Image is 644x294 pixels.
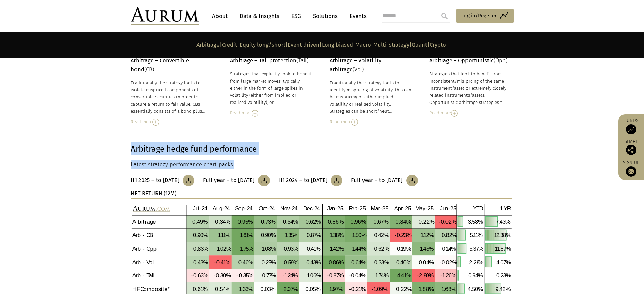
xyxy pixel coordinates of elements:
[622,160,641,177] a: Sign up
[288,42,319,48] a: Event driven
[203,175,270,186] a: Full year – to [DATE]
[131,177,180,184] h3: H1 2025 – to [DATE]
[429,57,494,64] strong: Arbitrage – Opportunistic
[310,10,341,22] a: Solutions
[622,118,641,134] a: Funds
[351,177,402,184] h3: Full year – to [DATE]
[626,166,636,177] img: Sign up to our newsletter
[131,144,257,154] strong: Arbitrage hedge fund performance
[278,175,343,186] a: H1 2024 – to [DATE]
[131,175,195,186] a: H1 2025 – to [DATE]
[330,56,412,74] p: (Vol)
[258,175,270,186] img: Download Article
[196,42,220,48] a: Arbitrage
[622,139,641,155] div: Share
[330,118,412,126] div: Read more
[203,177,254,184] h3: Full year – to [DATE]
[322,42,353,48] a: Long biased
[331,175,342,186] img: Download Article
[131,7,199,25] img: Aurum
[278,177,328,184] h3: H1 2024 – to [DATE]
[429,109,512,117] div: Read more
[131,160,512,169] p: Latest strategy performance chart packs:
[412,42,427,48] a: Quant
[196,42,446,48] strong: | | | | | | | |
[230,57,308,64] span: (Tail)
[355,42,371,48] a: Macro
[240,42,285,48] a: Equity long/short
[230,109,313,117] div: Read more
[456,9,514,23] a: Log in/Register
[131,190,176,197] strong: NET RETURN (12M)
[131,79,213,115] div: Traditionally the strategy looks to isolate mispriced components of convertible securities in ord...
[429,70,512,106] div: Strategies that look to benefit from inconsistent/mis-prcing of the same instrument/asset or extr...
[230,70,313,106] div: Strategies that explicitly look to benefit from large market moves, typically either in the form ...
[346,10,367,22] a: Events
[131,118,213,126] div: Read more
[230,57,296,64] strong: Arbitrage – Tail protection
[451,110,458,117] img: Read More
[461,12,497,20] span: Log in/Register
[330,79,412,115] div: Traditionally the strategy looks to identify mispricing of volatility: this can be mispricing of ...
[209,10,231,22] a: About
[351,119,358,126] img: Read More
[222,42,237,48] a: Credit
[429,56,512,65] p: (Opp)
[626,145,636,155] img: Share this post
[438,9,451,23] input: Submit
[183,175,194,186] img: Download Article
[373,42,409,48] a: Multi-strategy
[351,175,418,186] a: Full year – to [DATE]
[430,42,446,48] a: Crypto
[406,175,418,186] img: Download Article
[288,10,305,22] a: ESG
[252,110,258,117] img: Read More
[626,124,636,134] img: Access Funds
[236,10,283,22] a: Data & Insights
[152,119,159,126] img: Read More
